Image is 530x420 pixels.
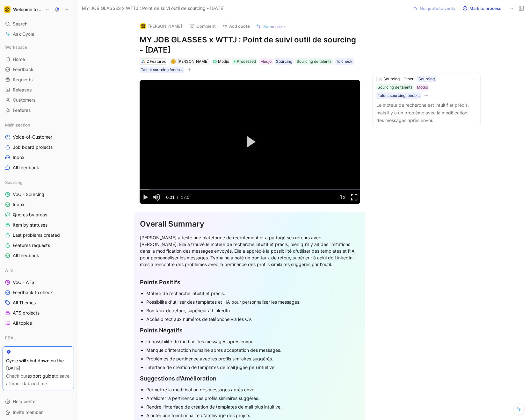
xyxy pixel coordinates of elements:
[146,403,360,410] div: Rendre l'interface de création de templates de mail plus intuitive.
[378,92,420,99] div: Talent sourcing feedback
[219,22,253,31] button: Add quote
[3,142,74,152] a: Job board projects
[3,153,74,162] a: Inbox
[411,4,458,13] button: No quote to verify
[3,318,74,328] a: All topics
[337,190,349,204] button: Playback Rate
[378,84,412,91] div: Sourcing de talents
[13,66,33,73] span: Feedback
[13,154,25,161] span: Inbox
[172,60,175,63] div: C
[4,6,11,13] img: Welcome to the Jungle
[3,5,51,14] button: Welcome to the JungleWelcome to the Jungle
[27,373,54,379] a: export guide
[146,290,360,297] div: Moteur de recherche intuitif et précis.
[13,144,53,150] span: Job board projects
[186,22,219,31] button: Comment
[140,23,146,29] img: logo
[13,164,39,171] span: All feedback
[13,56,25,62] span: Home
[13,30,34,38] span: Ask Cycle
[3,177,74,260] div: SourcingVoC - SourcingInboxQuotes by areasItem by statusesLast problems createdFeatures requestsA...
[13,289,53,296] span: Feedback to check
[3,54,74,64] a: Home
[151,190,163,204] button: Mute
[13,107,31,113] span: Features
[3,397,74,406] div: Help center
[13,76,33,83] span: Requests
[3,265,74,275] div: ATS
[232,58,257,65] div: Processed
[237,58,256,65] span: Processed
[147,58,166,65] div: 2 Features
[3,408,74,417] div: Invite member
[5,335,16,341] span: EBAL
[146,338,360,345] div: Impossibilité de modifier les messages après envoi.
[3,333,74,344] div: EBAL
[146,299,360,305] div: Possibilité d'utiliser des templates et l'IA pour personnaliser les messages.
[13,279,34,286] span: VoC - ATS
[3,177,74,187] div: Sourcing
[383,76,414,82] div: Sourcing - Other
[13,399,37,404] span: Help center
[3,220,74,230] a: Item by statuses
[3,85,74,95] a: Releases
[3,19,74,29] div: Search
[3,278,74,287] a: VoC - ATS
[13,310,40,316] span: ATS projects
[263,24,285,29] span: Summarize
[13,409,43,415] span: Invite member
[146,316,360,322] div: Accès direct aux numéros de téléphone via les CV.
[140,35,360,55] h1: MY JOB GLASSES x WTTJ : Point de suivi outil de sourcing - [DATE]
[5,267,13,273] span: ATS
[253,22,288,31] button: Summarize
[417,84,428,91] div: Modjo
[13,242,50,249] span: Features requests
[13,222,47,228] span: Item by statuses
[3,251,74,260] a: All feedback
[146,355,360,362] div: Problèmes de pertinence avec les profils similaires suggérés.
[460,4,504,13] button: Mark to process
[3,190,74,199] a: VoC - Sourcing
[13,97,36,103] span: Customers
[140,189,360,190] div: Progress Bar
[140,80,360,204] div: Video Player
[13,252,39,259] span: All feedback
[376,101,476,124] p: Le moteur de recherche est intuitif et précis, mais il y a un problème avec la modification des m...
[3,120,74,172] div: Main sectionVoice-of-CustomerJob board projectsInboxAll feedback
[3,288,74,297] a: Feedback to check
[5,179,23,185] span: Sourcing
[13,134,52,140] span: Voice-of-Customer
[3,333,74,343] div: EBAL
[140,218,360,230] div: Overall Summary
[13,87,32,93] span: Releases
[418,76,435,82] div: Sourcing
[13,191,44,198] span: VoC - Sourcing
[3,163,74,172] a: All feedback
[3,132,74,142] a: Voice-of-Customer
[140,234,360,268] div: [PERSON_NAME] a testé une plateforme de recrutement et a partagé ses retours avec [PERSON_NAME]. ...
[297,58,331,65] div: Sourcing de talents
[276,58,292,65] div: Sourcing
[146,386,360,393] div: Permettre la modification des messages après envoi.
[177,194,178,199] span: /
[178,59,208,64] span: [PERSON_NAME]
[3,298,74,308] a: All Themes
[3,42,74,52] div: Workspace
[5,44,27,50] span: Workspace
[6,357,70,372] div: Cycle will shut down on the [DATE].
[3,241,74,250] a: Features requests
[3,200,74,209] a: Inbox
[3,230,74,240] a: Last problems created
[3,105,74,115] a: Features
[146,395,360,402] div: Améliorer la pertinence des profils similaires suggérés.
[13,232,60,238] span: Last problems created
[13,300,36,306] span: All Themes
[260,58,272,65] div: Modjo
[13,320,32,326] span: All topics
[140,374,360,383] div: Suggestions d'Amélioration
[3,120,74,130] div: Main section
[140,326,360,335] div: Points Négatifs
[13,20,27,28] span: Search
[140,278,360,286] div: Points Positifs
